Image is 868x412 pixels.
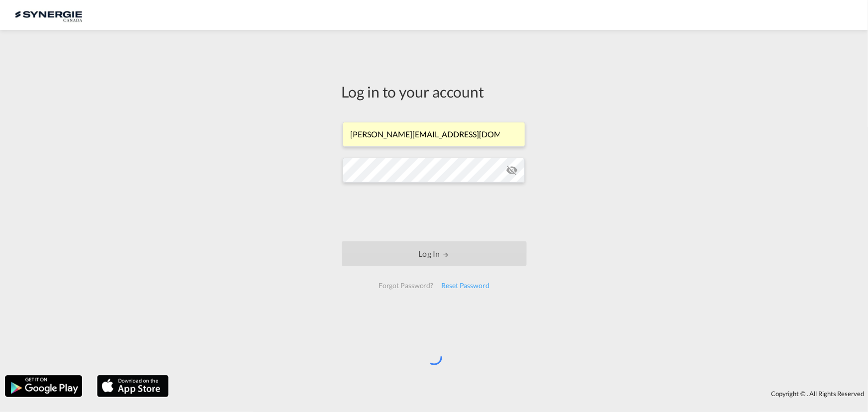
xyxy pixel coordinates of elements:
button: LOGIN [342,241,527,266]
md-icon: icon-eye-off [506,164,518,176]
div: Log in to your account [342,81,527,102]
img: apple.png [96,374,170,398]
div: Copyright © . All Rights Reserved [174,385,868,402]
iframe: reCAPTCHA [359,193,510,231]
img: google.png [4,374,83,398]
div: Reset Password [437,277,493,295]
img: 1f56c880d42311ef80fc7dca854c8e59.png [15,4,82,26]
div: Forgot Password? [375,277,437,295]
input: Enter email/phone number [343,122,525,147]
